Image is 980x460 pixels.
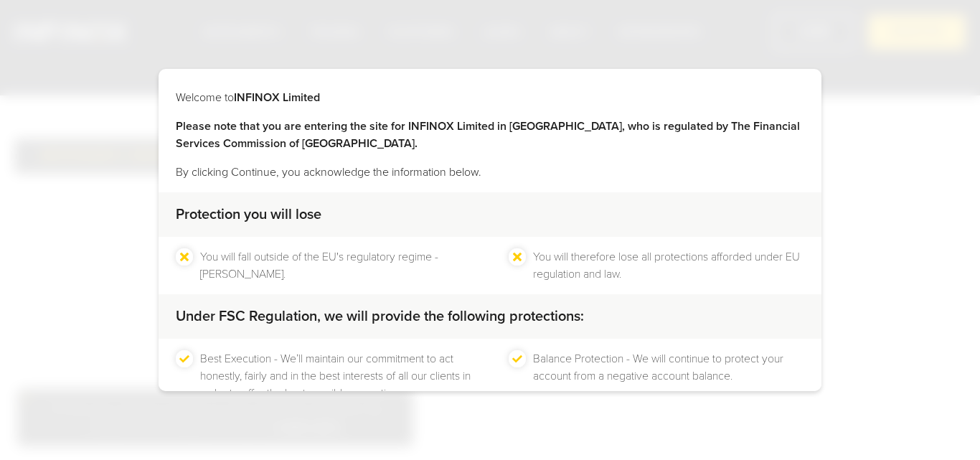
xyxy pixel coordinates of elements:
[176,119,800,151] strong: Please note that you are entering the site for INFINOX Limited in [GEOGRAPHIC_DATA], who is regul...
[200,350,471,402] li: Best Execution - We’ll maintain our commitment to act honestly, fairly and in the best interests ...
[234,90,320,105] strong: INFINOX Limited
[176,206,321,223] strong: Protection you will lose
[176,164,804,181] p: By clicking Continue, you acknowledge the information below.
[533,350,804,402] li: Balance Protection - We will continue to protect your account from a negative account balance.
[200,248,471,283] li: You will fall outside of the EU's regulatory regime - [PERSON_NAME].
[533,248,804,283] li: You will therefore lose all protections afforded under EU regulation and law.
[176,308,584,325] strong: Under FSC Regulation, we will provide the following protections:
[176,89,804,106] p: Welcome to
